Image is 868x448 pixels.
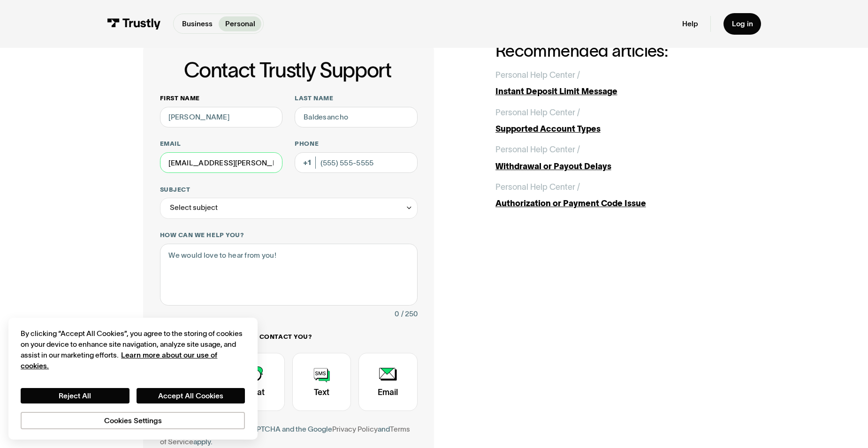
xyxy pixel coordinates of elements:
label: How can we help you? [160,231,418,239]
div: Personal Help Center / [495,143,580,156]
div: Cookie banner [8,318,258,440]
input: alex@mail.com [160,152,282,173]
input: (555) 555-5555 [295,152,417,173]
h1: Contact Trustly Support [158,59,418,82]
a: Help [682,19,698,29]
h2: Recommended articles: [495,42,725,60]
div: / 250 [401,308,418,321]
img: Trustly Logo [107,18,161,30]
input: Howard [295,107,417,127]
label: Subject [160,186,418,194]
a: Privacy Policy [332,425,378,433]
button: Accept All Cookies [137,388,245,403]
a: Personal Help Center /Supported Account Types [495,106,725,135]
a: Business [176,16,219,31]
div: Instant Deposit Limit Message [495,85,725,98]
div: Select subject [160,198,418,218]
div: Withdrawal or Payout Delays [495,160,725,173]
a: Personal Help Center /Authorization or Payment Code Issue [495,181,725,210]
div: Log in [732,19,753,29]
button: Cookies Settings [21,412,245,429]
div: Authorization or Payment Code Issue [495,197,725,210]
button: Reject All [21,388,129,403]
div: Personal Help Center / [495,69,580,82]
div: 0 [395,308,399,321]
div: Select subject [170,202,218,214]
label: Phone [295,140,417,148]
label: Last name [295,94,417,103]
label: Email [160,140,282,148]
p: Business [182,18,213,29]
div: Personal Help Center / [495,181,580,194]
div: Privacy [21,328,245,429]
label: First name [160,94,282,103]
input: Alex [160,107,282,127]
a: Terms of Service [160,425,410,446]
div: Personal Help Center / [495,106,580,119]
div: By clicking “Accept All Cookies”, you agree to the storing of cookies on your device to enhance s... [21,328,245,372]
div: This site is protected by reCAPTCHA and the Google and apply. [160,423,418,448]
div: Supported Account Types [495,123,725,135]
a: Personal Help Center /Withdrawal or Payout Delays [495,143,725,172]
label: How would you like us to contact you? [160,333,418,341]
a: Personal [219,16,261,31]
a: Personal Help Center /Instant Deposit Limit Message [495,69,725,98]
a: Log in [723,13,761,35]
p: Personal [225,18,255,29]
